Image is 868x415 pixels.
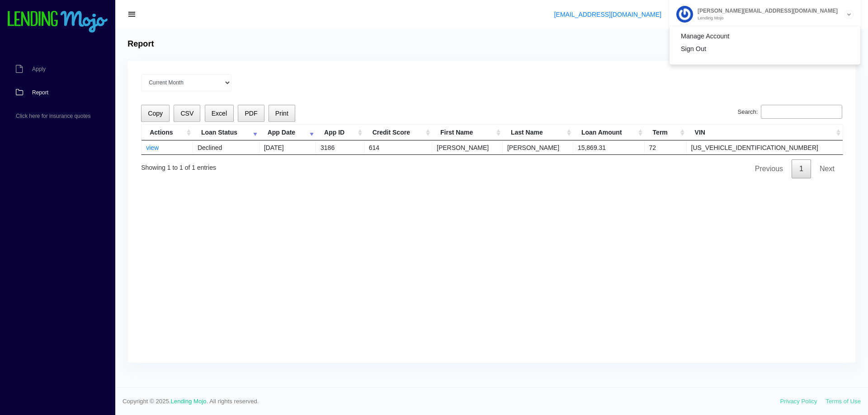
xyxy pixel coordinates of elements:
th: Term: activate to sort column ascending [645,125,687,140]
button: CSV [174,105,200,122]
span: Click here for insurance quotes [16,113,90,119]
button: Print [269,105,295,122]
th: Loan Status: activate to sort column ascending [193,125,259,140]
span: Print [275,110,288,117]
th: App ID: activate to sort column ascending [316,125,364,140]
a: Manage Account [670,30,860,42]
div: Showing 1 to 1 of 1 entries [141,158,216,173]
input: Search: [761,105,842,119]
a: Privacy Policy [780,398,817,405]
a: Previous [747,159,791,178]
th: Credit Score: activate to sort column ascending [364,125,432,140]
small: Lending Mojo [693,16,838,20]
button: PDF [238,105,264,122]
a: view [146,144,159,151]
td: 3186 [316,140,364,154]
button: Excel [205,105,234,122]
th: VIN: activate to sort column ascending [687,125,843,140]
span: Copy [148,110,163,117]
a: Sign Out [670,42,860,55]
span: Copyright © 2025. . All rights reserved. [123,397,780,406]
span: Apply [32,66,46,72]
span: PDF [245,110,257,117]
a: Terms of Use [826,398,861,405]
div: Profile image [PERSON_NAME][EMAIL_ADDRESS][DOMAIN_NAME] Lending Mojo [669,26,861,65]
span: Excel [212,110,227,117]
button: Copy [141,105,170,122]
th: App Date: activate to sort column ascending [259,125,316,140]
td: [PERSON_NAME] [432,140,503,154]
td: [US_VEHICLE_IDENTIFICATION_NUMBER] [687,140,843,154]
label: Search: [738,105,842,119]
h4: Report [127,39,154,49]
td: Declined [193,140,259,154]
td: 15,869.31 [573,140,645,154]
td: 72 [645,140,687,154]
span: [PERSON_NAME][EMAIL_ADDRESS][DOMAIN_NAME] [693,8,838,14]
span: Report [32,90,48,95]
a: Next [812,159,842,178]
th: First Name: activate to sort column ascending [432,125,503,140]
td: 614 [364,140,432,154]
a: Lending Mojo [171,398,207,405]
td: [DATE] [259,140,316,154]
span: CSV [180,110,193,117]
img: logo-small.png [7,11,108,33]
th: Last Name: activate to sort column ascending [503,125,573,140]
a: [EMAIL_ADDRESS][DOMAIN_NAME] [554,11,661,18]
img: Profile image [676,6,693,23]
td: [PERSON_NAME] [503,140,573,154]
th: Loan Amount: activate to sort column ascending [573,125,645,140]
a: 1 [792,159,811,178]
th: Actions: activate to sort column ascending [142,125,193,140]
